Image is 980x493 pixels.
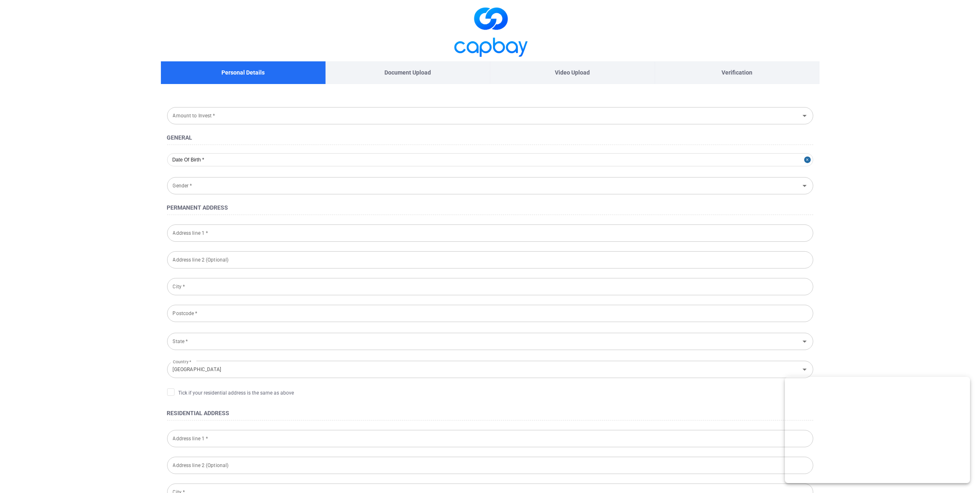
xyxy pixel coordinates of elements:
[167,133,813,143] h4: General
[167,203,813,213] h4: Permanent Address
[173,357,191,367] label: Country *
[722,68,752,77] p: Verification
[804,153,813,166] button: Close
[167,388,294,397] span: Tick if your residential address is the same as above
[384,68,431,77] p: Document Upload
[167,408,813,418] h4: Residential Address
[555,68,590,77] p: Video Upload
[799,336,810,347] button: Open
[221,68,265,77] p: Personal Details
[799,364,810,375] button: Open
[799,180,810,192] button: Open
[799,110,810,121] button: Open
[167,153,813,166] input: Date Of Birth *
